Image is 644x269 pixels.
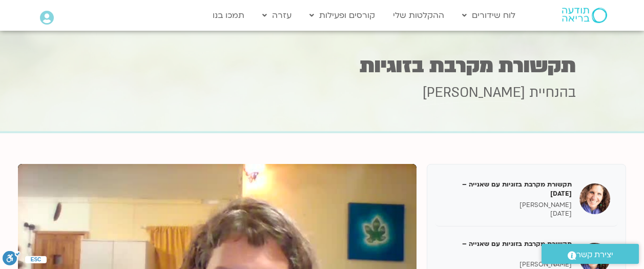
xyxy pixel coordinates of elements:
[443,260,572,269] p: [PERSON_NAME]
[457,6,521,25] a: לוח שידורים
[207,6,250,25] a: תמכו בנו
[69,56,576,76] h1: תקשורת מקרבת בזוגיות
[388,6,449,25] a: ההקלטות שלי
[576,248,613,262] span: יצירת קשר
[257,6,297,25] a: עזרה
[529,84,576,102] span: בהנחיית
[443,201,572,210] p: [PERSON_NAME]
[443,210,572,218] p: [DATE]
[443,239,572,258] h5: תקשורת מקרבת בזוגיות עם שאנייה – [DATE]
[304,6,380,25] a: קורסים ופעילות
[542,244,639,264] a: יצירת קשר
[443,180,572,198] h5: תקשורת מקרבת בזוגיות עם שאנייה – [DATE]
[579,183,610,214] img: תקשורת מקרבת בזוגיות עם שאנייה – 20/05/25
[562,8,607,23] img: תודעה בריאה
